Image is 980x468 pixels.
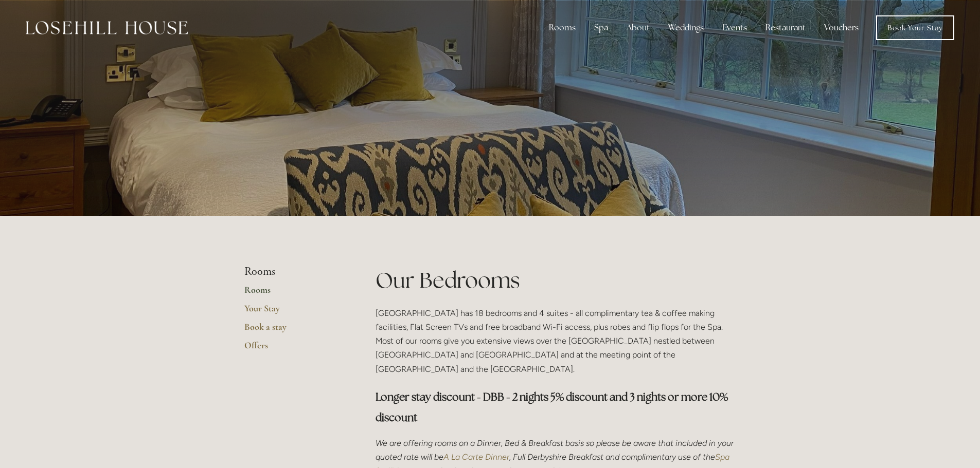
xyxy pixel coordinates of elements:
[244,321,343,340] a: Book a stay
[757,17,814,38] div: Restaurant
[816,17,867,38] a: Vouchers
[509,452,715,462] em: , Full Derbyshire Breakfast and complimentary use of the
[376,306,736,376] p: [GEOGRAPHIC_DATA] has 18 bedrooms and 4 suites - all complimentary tea & coffee making facilities...
[586,17,616,38] div: Spa
[244,265,343,278] li: Rooms
[618,17,658,38] div: About
[376,390,730,424] strong: Longer stay discount - DBB - 2 nights 5% discount and 3 nights or more 10% discount
[876,15,954,40] a: Book Your Stay
[244,284,343,303] a: Rooms
[244,340,343,358] a: Offers
[714,17,755,38] div: Events
[541,17,584,38] div: Rooms
[244,303,343,321] a: Your Stay
[443,452,509,462] a: A La Carte Dinner
[376,265,736,295] h1: Our Bedrooms
[660,17,712,38] div: Weddings
[376,438,736,462] em: We are offering rooms on a Dinner, Bed & Breakfast basis so please be aware that included in your...
[26,21,188,34] img: Losehill House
